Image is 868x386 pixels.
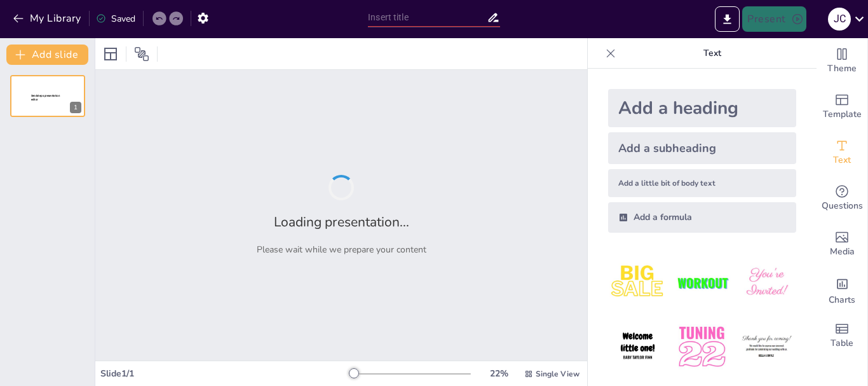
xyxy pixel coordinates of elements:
[742,6,806,32] button: Present
[831,336,853,350] span: Table
[828,8,851,31] div: J C
[368,8,487,27] input: Insert title
[829,293,855,307] span: Charts
[608,202,796,233] div: Add a formula
[100,44,121,64] div: Layout
[817,38,867,84] div: Change the overall theme
[100,368,349,380] div: Slide 1 / 1
[274,213,409,231] h2: Loading presentation...
[827,62,857,76] span: Theme
[817,130,867,176] div: Add text boxes
[484,368,514,380] div: 22 %
[608,169,796,197] div: Add a little bit of body text
[822,199,863,213] span: Questions
[257,244,426,256] p: Please wait while we prepare your content
[608,132,796,164] div: Add a subheading
[10,8,86,29] button: My Library
[672,253,731,312] img: 2.jpeg
[833,153,851,167] span: Text
[737,253,796,312] img: 3.jpeg
[817,84,867,130] div: Add ready made slides
[134,46,149,62] span: Position
[6,45,88,65] button: Add slide
[830,245,855,259] span: Media
[715,6,740,32] button: Export to PowerPoint
[737,317,796,376] img: 6.jpeg
[536,369,580,379] span: Single View
[10,75,85,117] div: 1
[817,221,867,267] div: Add images, graphics, shapes or video
[96,13,135,25] div: Saved
[817,267,867,313] div: Add charts and graphs
[672,317,731,376] img: 5.jpeg
[608,253,667,312] img: 1.jpeg
[817,176,867,221] div: Get real-time input from your audience
[817,313,867,359] div: Add a table
[608,317,667,376] img: 4.jpeg
[70,102,81,113] div: 1
[828,6,851,32] button: J C
[31,94,60,101] span: Sendsteps presentation editor
[608,89,796,127] div: Add a heading
[621,38,804,69] p: Text
[823,107,862,121] span: Template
